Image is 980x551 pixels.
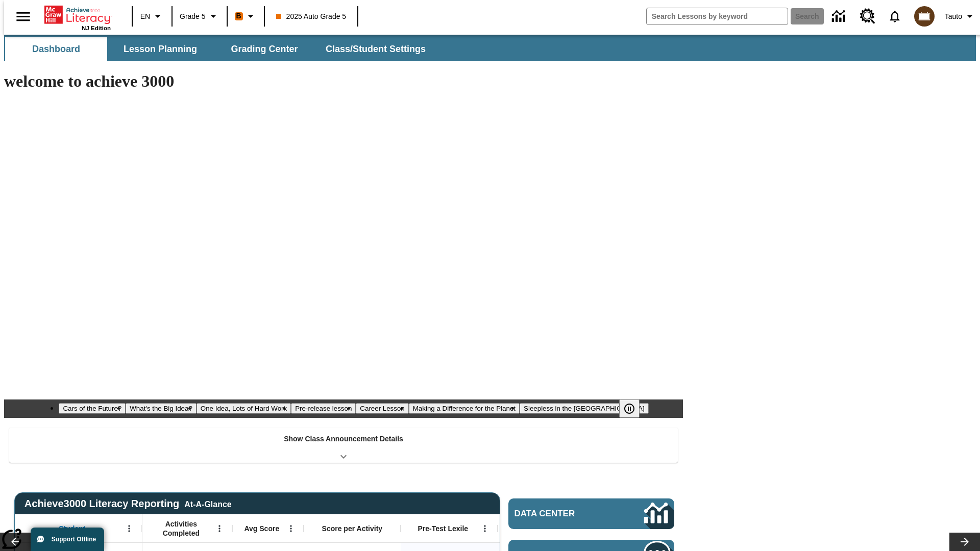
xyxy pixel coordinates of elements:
span: B [236,10,241,22]
span: Data Center [514,509,610,519]
img: avatar image [914,6,935,27]
span: Grade 5 [180,11,206,22]
span: EN [140,11,150,22]
span: Dashboard [32,43,80,55]
div: SubNavbar [4,37,435,61]
div: Show Class Announcement Details [9,428,678,463]
span: Achieve3000 Literacy Reporting [24,498,232,510]
button: Slide 5 Career Lesson [356,403,408,414]
span: Tauto [945,11,962,22]
button: Support Offline [31,528,104,551]
a: Data Center [508,498,674,529]
button: Slide 6 Making a Difference for the Planet [409,403,520,414]
span: Lesson Planning [124,43,197,55]
button: Slide 7 Sleepless in the Animal Kingdom [520,403,649,414]
a: Resource Center, Will open in new tab [854,3,881,30]
a: Data Center [826,3,854,31]
input: search field [647,8,788,24]
span: Pre-Test Lexile [418,524,469,533]
p: Show Class Announcement Details [284,434,403,444]
button: Slide 4 Pre-release lesson [291,403,356,414]
div: Pause [619,399,650,418]
button: Boost Class color is orange. Change class color [231,7,261,26]
span: Support Offline [52,536,96,543]
button: Slide 1 Cars of the Future? [59,403,126,414]
span: Score per Activity [322,524,383,533]
button: Pause [619,399,640,418]
span: Student [59,524,85,533]
span: NJ Edition [82,25,111,31]
div: SubNavbar [4,35,976,61]
a: Notifications [881,3,908,30]
button: Profile/Settings [941,7,980,26]
button: Lesson Planning [109,37,211,61]
button: Open Menu [283,521,299,536]
button: Open side menu [8,2,38,32]
div: At-A-Glance [184,498,231,509]
button: Open Menu [477,521,493,536]
button: Grade: Grade 5, Select a grade [176,7,224,26]
span: Class/Student Settings [326,43,426,55]
a: Home [44,5,111,25]
span: 2025 Auto Grade 5 [276,11,347,22]
button: Open Menu [212,521,227,536]
div: Home [44,4,111,31]
button: Slide 3 One Idea, Lots of Hard Work [197,403,291,414]
span: Activities Completed [148,519,215,538]
button: Grading Center [213,37,315,61]
span: Avg Score [244,524,279,533]
span: Grading Center [231,43,298,55]
button: Slide 2 What's the Big Idea? [126,403,197,414]
button: Select a new avatar [908,3,941,30]
button: Dashboard [5,37,107,61]
button: Lesson carousel, Next [949,533,980,551]
button: Class/Student Settings [317,37,434,61]
button: Open Menu [121,521,137,536]
h1: welcome to achieve 3000 [4,72,683,91]
button: Language: EN, Select a language [136,7,168,26]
